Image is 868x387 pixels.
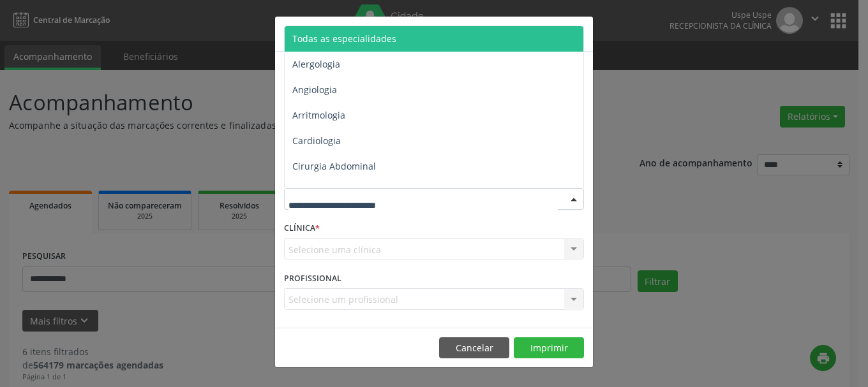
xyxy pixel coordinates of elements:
button: Imprimir [514,337,584,359]
span: Arritmologia [292,109,345,121]
span: Alergologia [292,58,340,70]
span: Todas as especialidades [292,33,396,45]
span: Angiologia [292,84,337,96]
button: Cancelar [439,337,509,359]
span: Cardiologia [292,135,341,147]
span: Cirurgia Abdominal [292,160,376,172]
label: CLÍNICA [284,219,320,238]
h5: Relatório de agendamentos [284,26,430,42]
span: Cirurgia Bariatrica [292,186,371,198]
button: Close [567,17,593,48]
label: PROFISSIONAL [284,268,341,288]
